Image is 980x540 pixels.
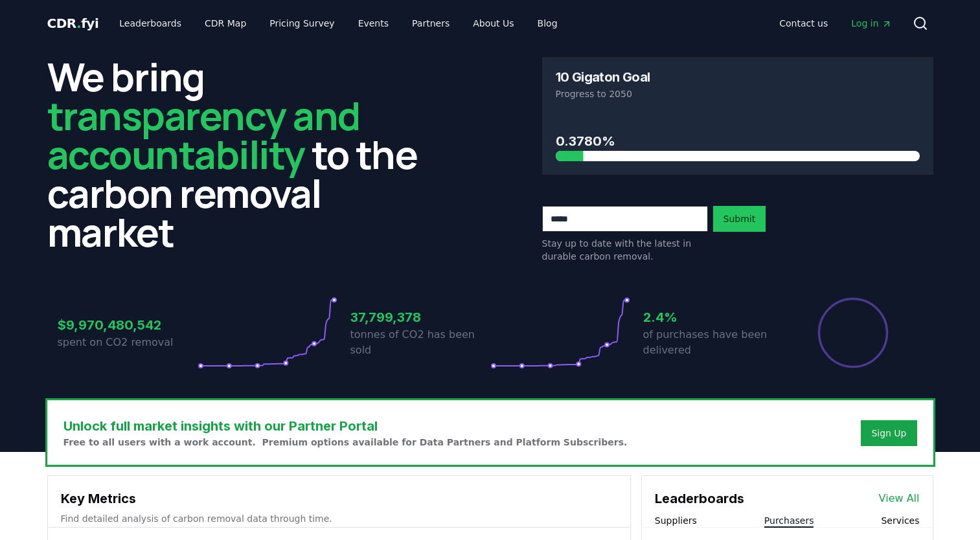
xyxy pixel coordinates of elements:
[881,514,919,527] button: Services
[58,335,198,350] p: spent on CO2 removal
[851,17,891,30] span: Log in
[769,12,838,35] a: Contact us
[643,327,783,358] p: of purchases have been delivered
[527,12,568,35] a: Blog
[109,12,567,35] nav: Main
[841,12,902,35] a: Log in
[47,16,99,31] span: CDR fyi
[769,12,902,35] nav: Main
[58,315,198,335] h3: $9,970,480,542
[764,514,814,527] button: Purchasers
[47,89,360,181] span: transparency and accountability
[643,308,783,327] h3: 2.4%
[556,131,920,151] h3: 0.3780%
[861,420,917,446] button: Sign Up
[47,57,439,251] h2: We bring to the carbon removal market
[462,12,524,35] a: About Us
[350,308,490,327] h3: 37,799,378
[76,16,81,31] span: .
[63,416,628,436] h3: Unlock full market insights with our Partner Portal
[556,87,920,100] p: Progress to 2050
[817,297,889,369] div: Percentage of sales delivered
[655,489,744,508] h3: Leaderboards
[871,427,906,440] a: Sign Up
[194,12,256,35] a: CDR Map
[259,12,345,35] a: Pricing Survey
[61,489,617,508] h3: Key Metrics
[655,514,697,527] button: Suppliers
[350,327,490,358] p: tonnes of CO2 has been sold
[713,206,766,232] button: Submit
[61,512,617,525] p: Find detailed analysis of carbon removal data through time.
[109,12,192,35] a: Leaderboards
[402,12,460,35] a: Partners
[47,14,99,32] a: CDR.fyi
[348,12,399,35] a: Events
[556,71,650,84] h3: 10 Gigaton Goal
[542,237,708,263] p: Stay up to date with the latest in durable carbon removal.
[63,436,628,449] p: Free to all users with a work account. Premium options available for Data Partners and Platform S...
[879,491,920,506] a: View All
